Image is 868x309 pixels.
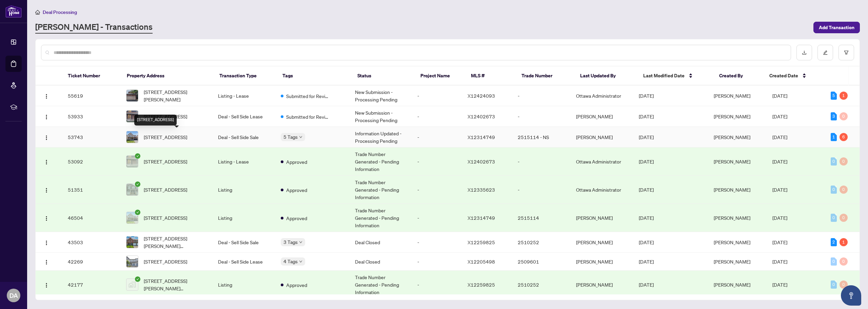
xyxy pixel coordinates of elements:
[840,186,848,194] div: 0
[135,181,140,187] span: check-circle
[126,156,138,167] img: thumbnail-img
[213,204,275,232] td: Listing
[41,212,52,223] button: Logo
[639,239,654,245] span: [DATE]
[144,214,187,221] span: [STREET_ADDRESS]
[831,281,837,289] div: 0
[135,153,140,159] span: check-circle
[512,176,571,204] td: -
[41,279,52,290] button: Logo
[571,148,633,176] td: Ottawa Administrator
[772,93,787,99] span: [DATE]
[44,259,49,265] img: Logo
[772,158,787,165] span: [DATE]
[299,260,302,263] span: down
[41,132,52,142] button: Logo
[772,113,787,119] span: [DATE]
[135,210,140,215] span: check-circle
[571,253,633,271] td: [PERSON_NAME]
[571,85,633,106] td: Ottawa Administrator
[802,50,807,55] span: download
[575,66,638,85] th: Last Updated By
[831,214,837,222] div: 0
[283,133,298,141] span: 5 Tags
[512,271,571,299] td: 2510252
[62,85,121,106] td: 55619
[512,253,571,271] td: 2509601
[638,66,713,85] th: Last Modified Date
[772,187,787,193] span: [DATE]
[41,184,52,195] button: Logo
[840,133,848,141] div: 6
[714,66,764,85] th: Created By
[412,271,462,299] td: -
[41,156,52,167] button: Logo
[840,238,848,246] div: 1
[817,45,833,60] button: edit
[214,66,277,85] th: Transaction Type
[350,106,412,127] td: New Submission - Processing Pending
[213,148,275,176] td: Listing - Lease
[62,232,121,253] td: 43503
[516,66,575,85] th: Trade Number
[468,93,495,99] span: X12424093
[350,127,412,148] td: Information Updated - Processing Pending
[714,158,750,165] span: [PERSON_NAME]
[840,281,848,289] div: 0
[840,157,848,166] div: 0
[412,106,462,127] td: -
[512,85,571,106] td: -
[643,72,685,79] span: Last Modified Date
[772,282,787,288] span: [DATE]
[512,106,571,127] td: -
[35,10,40,15] span: home
[840,92,848,100] div: 1
[44,159,49,165] img: Logo
[126,212,138,224] img: thumbnail-img
[44,94,49,99] img: Logo
[639,258,654,265] span: [DATE]
[43,9,77,15] span: Deal Processing
[772,134,787,140] span: [DATE]
[62,253,121,271] td: 42269
[213,85,275,106] td: Listing - Lease
[62,106,121,127] td: 53933
[772,239,787,245] span: [DATE]
[714,113,750,119] span: [PERSON_NAME]
[144,235,207,250] span: [STREET_ADDRESS][PERSON_NAME][PERSON_NAME]
[144,258,187,265] span: [STREET_ADDRESS]
[839,45,854,60] button: filter
[126,111,138,122] img: thumbnail-img
[412,148,462,176] td: -
[62,127,121,148] td: 53743
[283,238,298,246] span: 3 Tags
[412,127,462,148] td: -
[213,127,275,148] td: Deal - Sell Side Sale
[639,93,654,99] span: [DATE]
[121,66,214,85] th: Property Address
[571,271,633,299] td: [PERSON_NAME]
[144,133,187,141] span: [STREET_ADDRESS]
[844,50,849,55] span: filter
[466,66,516,85] th: MLS #
[350,232,412,253] td: Deal Closed
[41,111,52,122] button: Logo
[512,148,571,176] td: -
[62,148,121,176] td: 53092
[772,215,787,221] span: [DATE]
[813,22,860,33] button: Add Transaction
[126,184,138,195] img: thumbnail-img
[468,113,495,119] span: X12402673
[41,256,52,267] button: Logo
[350,271,412,299] td: Trade Number Generated - Pending Information
[639,158,654,165] span: [DATE]
[44,135,49,140] img: Logo
[571,127,633,148] td: [PERSON_NAME]
[350,176,412,204] td: Trade Number Generated - Pending Information
[769,72,798,79] span: Created Date
[571,176,633,204] td: Ottawa Administrator
[639,282,654,288] span: [DATE]
[764,66,823,85] th: Created Date
[571,232,633,253] td: [PERSON_NAME]
[468,134,495,140] span: X12314749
